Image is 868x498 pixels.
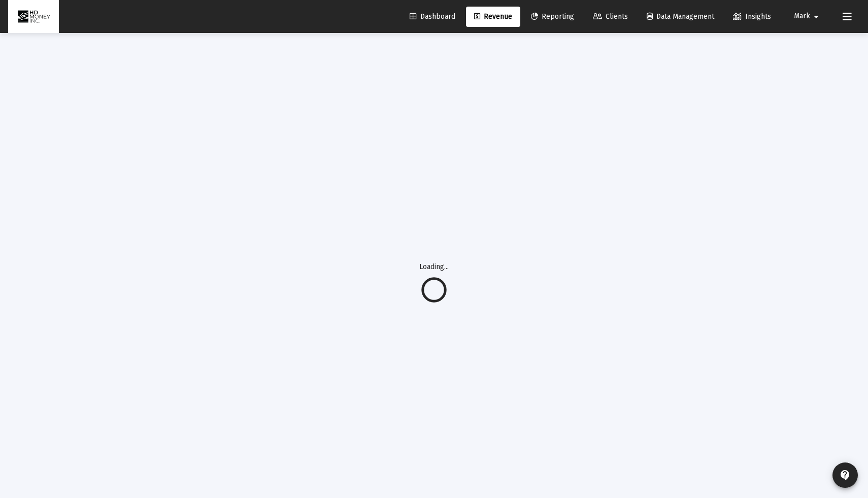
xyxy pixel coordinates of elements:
[647,12,714,21] span: Data Management
[794,12,810,21] span: Mark
[16,7,51,27] img: Dashboard
[410,12,455,21] span: Dashboard
[531,12,574,21] span: Reporting
[782,6,834,26] button: Mark
[639,7,722,27] a: Data Management
[725,7,779,27] a: Insights
[585,7,636,27] a: Clients
[402,7,463,27] a: Dashboard
[593,12,628,21] span: Clients
[810,7,822,27] mat-icon: arrow_drop_down
[733,12,771,21] span: Insights
[466,7,520,27] a: Revenue
[474,12,512,21] span: Revenue
[839,469,851,481] mat-icon: contact_support
[523,7,582,27] a: Reporting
